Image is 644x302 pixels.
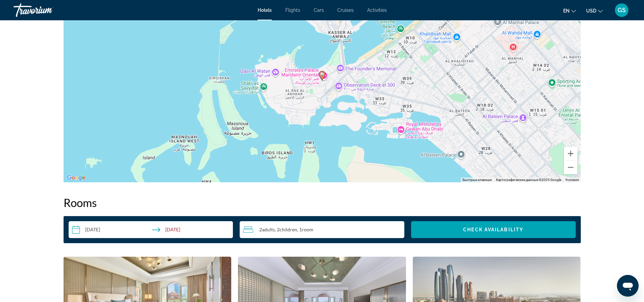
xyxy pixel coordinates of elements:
[64,196,581,209] h2: Rooms
[275,227,297,232] span: , 2
[564,161,577,174] button: Уменьшить
[618,7,626,14] span: GS
[314,7,324,13] a: Cars
[280,227,297,232] span: Children
[258,7,272,13] a: Hotels
[563,8,570,14] span: en
[337,7,354,13] a: Cruises
[69,221,233,238] button: Check-in date: Oct 22, 2025 Check-out date: Oct 25, 2025
[285,7,300,13] a: Flights
[367,7,387,13] a: Activities
[69,221,576,238] div: Search widget
[563,6,576,16] button: Change language
[302,227,313,232] span: Room
[462,178,492,182] button: Быстрые клавиши
[262,227,275,232] span: Adults
[14,1,81,19] a: Travorium
[496,178,561,182] span: Картографические данные ©2025 Google
[617,275,639,297] iframe: Кнопка запуска окна обмена сообщениями
[297,227,313,232] span: , 1
[463,227,523,232] span: Check Availability
[411,221,576,238] button: Check Availability
[586,8,596,14] span: USD
[240,221,404,238] button: Travelers: 2 adults, 2 children
[565,178,579,182] a: Условия (ссылка откроется в новой вкладке)
[564,147,577,160] button: Увеличить
[259,227,275,232] span: 2
[586,6,603,16] button: Change currency
[65,173,88,182] a: Открыть эту область в Google Картах (в новом окне)
[613,3,630,17] button: User Menu
[65,173,88,182] img: Google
